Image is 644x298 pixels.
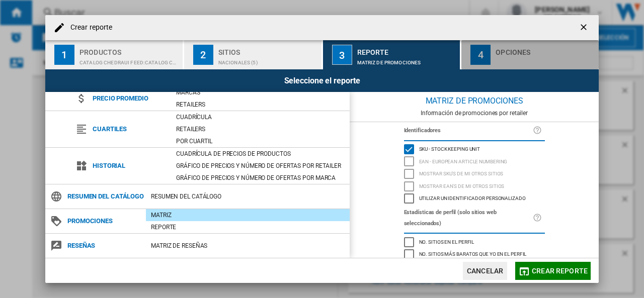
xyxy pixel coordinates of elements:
[470,45,491,65] div: 4
[193,45,213,65] div: 2
[404,207,533,229] label: Estadísticas de perfil (solo sitios web seleccionados)
[357,44,456,55] div: Reporte
[419,250,527,257] span: No. sitios más baratos que yo en el perfil
[79,44,179,55] div: Productos
[62,214,146,228] span: Promociones
[65,23,112,33] h4: Crear reporte
[184,40,323,69] button: 2 Sitios Nacionales (5)
[218,44,317,55] div: Sitios
[88,122,171,136] span: Cuartiles
[171,161,350,171] div: Gráfico de precios y número de ofertas por retailer
[404,248,545,261] md-checkbox: No. sitios más baratos que yo en el perfil
[171,173,350,183] div: Gráfico de precios y número de ofertas por marca
[461,40,599,69] button: 4 Opciones
[419,169,504,176] span: Mostrar SKU'S de mi otros sitios
[404,192,545,205] md-checkbox: Utilizar un identificador personalizado
[404,168,545,180] md-checkbox: Mostrar SKU'S de mi otros sitios
[45,40,184,69] button: 1 Productos CATALOG CHEDRAUI FEED:Catalog chedraui feed
[171,87,350,97] div: Marcas
[146,241,350,251] div: Matriz de RESEÑAS
[419,157,508,164] span: EAN - European Article Numbering
[88,159,171,173] span: Historial
[515,262,591,280] button: Crear reporte
[171,136,350,146] div: Por cuartil
[419,194,526,201] span: Utilizar un identificador personalizado
[171,112,350,122] div: Cuadrícula
[332,45,352,65] div: 3
[404,155,545,168] md-checkbox: EAN - European Article Numbering
[54,45,74,65] div: 1
[146,210,350,220] div: Matriz
[496,44,595,55] div: Opciones
[62,189,146,204] span: Resumen del catálogo
[357,55,456,65] div: Matriz de PROMOCIONES
[419,145,480,152] span: SKU - Stock Keeping Unit
[463,262,507,280] button: Cancelar
[146,222,350,232] div: Reporte
[419,238,474,245] span: No. sitios en el perfil
[419,182,505,189] span: Mostrar EAN's de mi otros sitios
[575,18,595,38] button: getI18NText('BUTTONS.CLOSE_DIALOG')
[350,92,599,110] div: Matriz de PROMOCIONES
[171,124,350,134] div: Retailers
[62,239,146,253] span: Reseñas
[350,110,599,117] div: Información de promociones por retailer
[404,125,533,136] label: Identificadores
[171,100,350,110] div: Retailers
[404,180,545,192] md-checkbox: Mostrar EAN's de mi otros sitios
[323,40,461,69] button: 3 Reporte Matriz de PROMOCIONES
[404,143,545,156] md-checkbox: SKU - Stock Keeping Unit
[404,236,545,248] md-checkbox: No. sitios en el perfil
[579,22,591,34] ng-md-icon: getI18NText('BUTTONS.CLOSE_DIALOG')
[532,267,588,275] span: Crear reporte
[88,91,171,106] span: Precio promedio
[146,191,350,202] div: Resumen del catálogo
[79,55,179,65] div: CATALOG CHEDRAUI FEED:Catalog chedraui feed
[45,69,599,92] div: Seleccione el reporte
[171,149,350,159] div: Cuadrícula de precios de productos
[218,55,317,65] div: Nacionales (5)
